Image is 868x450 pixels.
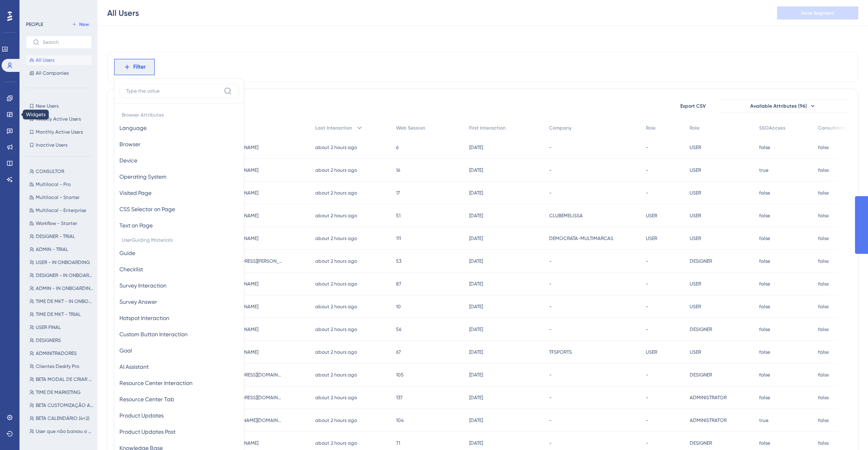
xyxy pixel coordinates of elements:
[549,235,613,242] span: DEMOCRATA-MULTIMARCAS
[119,152,239,169] button: Device
[119,169,239,185] button: Operating System
[119,297,157,307] span: Survey Answer
[759,394,770,401] span: false
[26,231,97,241] button: DESIGNER - TRIAL
[26,400,97,410] button: BETA CUSTOMIZAÇÃO AUTOMÁTICA (2+2)
[646,440,648,446] span: -
[549,326,552,333] span: -
[646,125,656,131] span: Role
[315,327,357,332] time: about 2 hours ago
[126,88,221,94] input: Type the value
[469,213,483,219] time: [DATE]
[396,258,401,264] span: 53
[818,440,829,446] span: false
[469,145,483,150] time: [DATE]
[549,349,572,355] span: TFSPORTS
[119,375,239,391] button: Resource Center Interaction
[469,125,506,131] span: First Interaction
[119,185,239,201] button: Visited Page
[646,372,648,378] span: -
[759,125,786,131] span: SSOAccess
[79,21,89,28] span: New
[36,142,67,148] span: Inactive Users
[119,407,239,424] button: Product Updates
[26,244,97,254] button: ADMIN - TRIAL
[818,303,829,310] span: false
[690,326,712,333] span: DESIGNER
[36,402,93,409] span: BETA CUSTOMIZAÇÃO AUTOMÁTICA (2+2)
[759,281,770,287] span: false
[119,221,153,230] span: Text on Page
[818,326,829,333] span: false
[818,258,829,264] span: false
[26,114,92,124] button: Weekly Active Users
[690,235,701,242] span: USER
[36,272,93,279] span: DESIGNER - IN ONBOARDING
[646,326,648,333] span: -
[36,168,64,175] span: CONSULTOR
[396,167,400,173] span: 16
[549,303,552,310] span: -
[26,270,97,280] button: DESIGNER - IN ONBOARDING
[549,281,552,287] span: -
[396,349,401,355] span: 67
[119,172,167,182] span: Operating System
[818,372,829,378] span: false
[119,424,239,440] button: Product Updates Post
[26,140,92,150] button: Inactive Users
[26,257,97,267] button: USER - IN ONBOARDING
[36,207,86,214] span: Multilocal - Enterprise
[549,258,552,264] span: -
[119,310,239,326] button: Hotspot Interaction
[43,39,85,45] input: Search
[26,309,97,319] button: TIME DE MKT - TRIAL
[36,70,69,76] span: All Companies
[818,235,829,242] span: false
[26,413,97,423] button: BETA CALENDÁRIO (4+2)
[818,281,829,287] span: false
[690,440,712,446] span: DESIGNER
[107,7,139,19] div: All Users
[26,387,97,397] button: TIME DE MARKETING
[646,258,648,264] span: -
[315,236,357,241] time: about 2 hours ago
[26,219,97,228] button: Workflow - Starter
[673,100,713,112] button: Export CSV
[469,440,483,446] time: [DATE]
[469,349,483,355] time: [DATE]
[469,281,483,287] time: [DATE]
[818,417,829,424] span: false
[36,194,80,201] span: Multilocal - Starter
[818,125,844,131] span: Consultant
[119,120,239,136] button: Language
[119,391,239,407] button: Resource Center Tab
[36,311,81,318] span: TIME DE MKT - TRIAL
[36,415,89,422] span: BETA CALENDÁRIO (4+2)
[690,417,727,424] span: ADMINISTRATOR
[469,304,483,309] time: [DATE]
[315,395,357,400] time: about 2 hours ago
[818,167,829,173] span: false
[750,103,807,109] span: Available Attributes (96)
[396,212,400,219] span: 51
[759,326,770,333] span: false
[818,190,829,196] span: false
[759,440,770,446] span: false
[818,394,829,401] span: false
[396,235,401,242] span: 111
[119,156,137,165] span: Device
[26,101,92,111] button: New Users
[759,167,768,173] span: true
[646,303,648,310] span: -
[119,342,239,359] button: Goal
[818,144,829,151] span: false
[834,418,858,442] iframe: UserGuiding AI Assistant Launcher
[646,190,648,196] span: -
[690,212,701,219] span: USER
[119,378,193,388] span: Resource Center Interaction
[69,19,92,29] button: New
[759,258,770,264] span: false
[36,363,79,370] span: Clientes Deskfy Pro
[818,349,829,355] span: false
[759,417,768,424] span: true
